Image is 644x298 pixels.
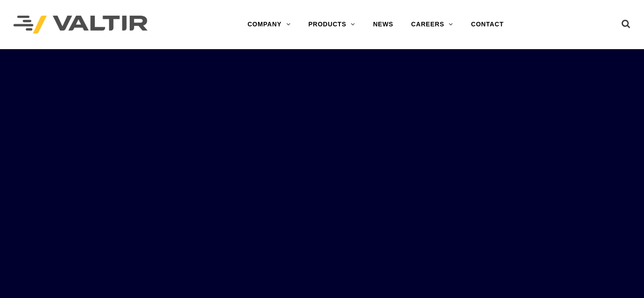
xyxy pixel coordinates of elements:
[462,16,513,34] a: CONTACT
[402,16,462,34] a: CAREERS
[299,16,364,34] a: PRODUCTS
[13,16,148,34] img: Valtir
[238,16,299,34] a: COMPANY
[364,16,402,34] a: NEWS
